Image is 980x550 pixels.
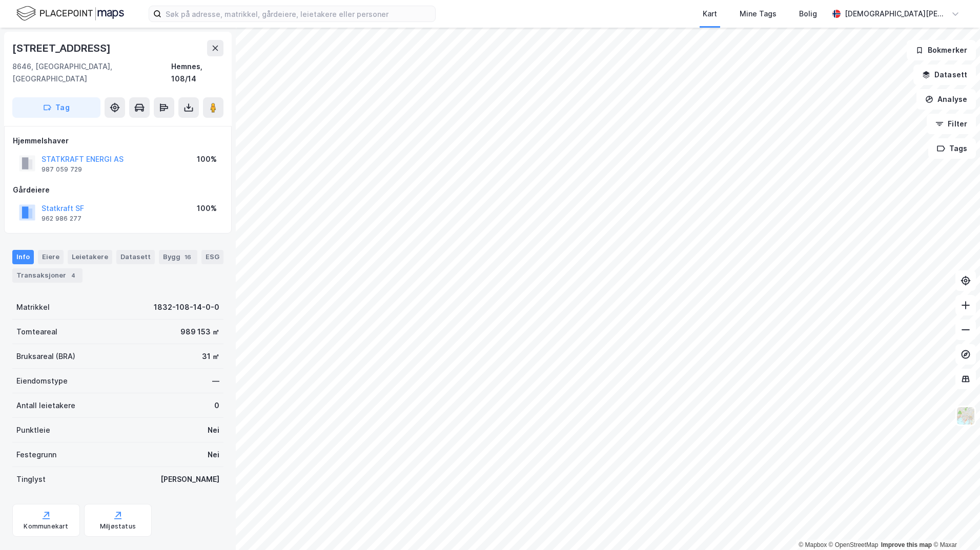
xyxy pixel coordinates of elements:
[928,138,976,159] button: Tags
[68,250,112,264] div: Leietakere
[202,350,219,363] div: 31 ㎡
[12,40,113,56] div: [STREET_ADDRESS]
[12,60,171,85] div: 8646, [GEOGRAPHIC_DATA], [GEOGRAPHIC_DATA]
[201,250,223,264] div: ESG
[703,8,717,20] div: Kart
[956,406,975,426] img: Z
[171,60,223,85] div: Hemnes, 108/14
[208,449,219,461] div: Nei
[13,184,223,196] div: Gårdeiere
[208,424,219,436] div: Nei
[116,250,155,264] div: Datasett
[12,97,100,118] button: Tag
[16,375,68,387] div: Eiendomstype
[16,350,75,363] div: Bruksareal (BRA)
[829,541,879,548] a: OpenStreetMap
[42,165,82,174] div: 987 059 729
[68,270,78,281] div: 4
[13,135,223,147] div: Hjemmelshaver
[182,252,193,262] div: 16
[799,541,827,548] a: Mapbox
[907,40,976,60] button: Bokmerker
[12,250,34,264] div: Info
[212,375,219,387] div: —
[16,5,124,23] img: logo.f888ab2527a4732fd821a326f86c7f29.svg
[24,522,68,531] div: Kommunekart
[159,250,197,264] div: Bygg
[180,326,219,338] div: 989 153 ㎡
[154,301,219,313] div: 1832-108-14-0-0
[16,424,50,436] div: Punktleie
[197,153,217,165] div: 100%
[740,8,777,20] div: Mine Tags
[16,449,56,461] div: Festegrunn
[916,89,976,110] button: Analyse
[42,215,81,223] div: 962 986 277
[160,473,219,485] div: [PERSON_NAME]
[845,8,947,20] div: [DEMOGRAPHIC_DATA][PERSON_NAME]
[16,326,57,338] div: Tomteareal
[100,522,136,531] div: Miljøstatus
[16,301,50,313] div: Matrikkel
[799,8,817,20] div: Bolig
[16,399,75,412] div: Antall leietakere
[913,65,976,85] button: Datasett
[161,6,435,22] input: Søk på adresse, matrikkel, gårdeiere, leietakere eller personer
[12,268,83,283] div: Transaksjoner
[927,114,976,134] button: Filter
[16,473,46,485] div: Tinglyst
[929,501,980,550] iframe: Chat Widget
[38,250,64,264] div: Eiere
[881,541,932,548] a: Improve this map
[214,399,219,412] div: 0
[197,202,217,215] div: 100%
